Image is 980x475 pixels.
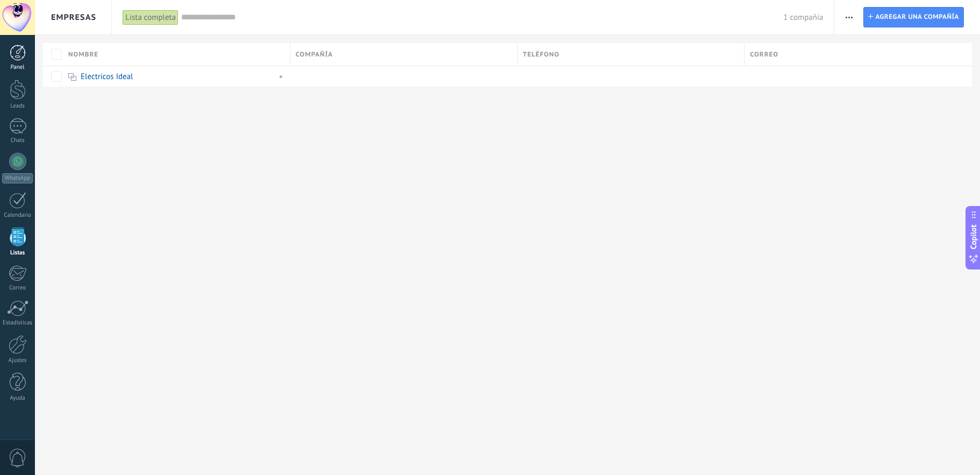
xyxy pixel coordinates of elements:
div: Calendario [2,212,33,219]
span: 1 compañía [783,12,823,23]
div: Listas [2,250,33,257]
span: Correo [750,49,778,60]
button: Más [841,7,857,27]
span: Nombre [68,49,98,60]
div: Ayuda [2,395,33,402]
div: Chats [2,137,33,144]
span: Agregar una compañía [875,8,959,27]
span: Copilot [968,224,979,249]
a: Electricos Ideal [81,72,133,82]
span: Compañía [296,49,333,60]
div: Panel [2,64,33,71]
div: Ajustes [2,357,33,364]
span: Teléfono [523,49,560,60]
a: Agregar una compañía [863,7,964,27]
div: Estadísticas [2,320,33,327]
span: Empresas [51,12,96,23]
div: Correo [2,285,33,292]
div: Leads [2,103,33,110]
div: Lista completa [123,10,178,25]
div: WhatsApp [2,173,33,183]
